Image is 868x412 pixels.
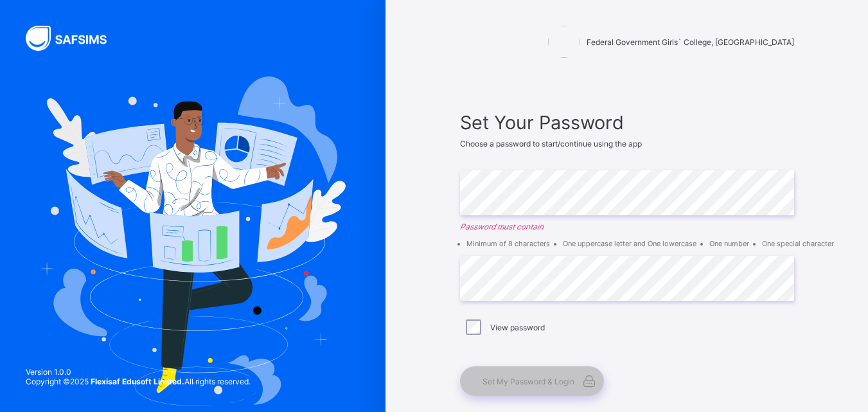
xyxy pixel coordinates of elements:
[26,377,251,386] span: Copyright © 2025 All rights reserved.
[40,76,346,406] img: Hero Image
[466,239,550,248] li: Minimum of 8 characters
[460,222,794,231] em: Password must contain
[587,37,794,47] span: Federal Government Girls` College, [GEOGRAPHIC_DATA]
[460,139,642,148] span: Choose a password to start/continue using the app
[91,377,184,386] strong: Flexisaf Edusoft Limited.
[709,239,749,248] li: One number
[483,377,574,386] span: Set My Password & Login
[762,239,834,248] li: One special character
[563,239,696,248] li: One uppercase letter and One lowercase
[490,323,545,332] label: View password
[26,367,251,377] span: Version 1.0.0
[26,26,122,51] img: SAFSIMS Logo
[548,26,580,58] img: Federal Government Girls` College, Bauchi
[460,111,794,134] span: Set Your Password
